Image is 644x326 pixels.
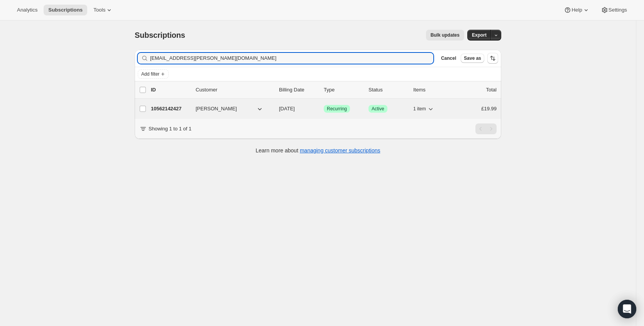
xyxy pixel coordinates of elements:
[571,7,582,13] span: Help
[372,106,384,112] span: Active
[151,105,189,113] p: 10562142427
[17,7,37,13] span: Analytics
[12,5,42,15] button: Analytics
[149,125,191,133] p: Showing 1 to 1 of 1
[135,31,185,39] span: Subscriptions
[413,106,426,112] span: 1 item
[196,105,237,113] span: [PERSON_NAME]
[151,86,497,94] div: IDCustomerBilling DateTypeStatusItemsTotal
[481,106,497,111] span: £19.99
[472,32,487,38] span: Export
[475,123,497,134] nav: Pagination
[93,7,105,13] span: Tools
[441,55,456,61] span: Cancel
[256,147,380,154] p: Learn more about
[368,86,407,94] p: Status
[438,54,459,63] button: Cancel
[461,54,484,63] button: Save as
[413,103,434,114] button: 1 item
[89,5,118,15] button: Tools
[300,147,380,154] a: managing customer subscriptions
[431,32,460,38] span: Bulk updates
[141,71,159,77] span: Add filter
[279,86,318,94] p: Billing Date
[486,86,497,94] p: Total
[618,300,636,318] div: Open Intercom Messenger
[596,5,632,15] button: Settings
[138,69,169,79] button: Add filter
[609,7,627,13] span: Settings
[279,106,295,111] span: [DATE]
[327,106,347,112] span: Recurring
[44,5,87,15] button: Subscriptions
[464,55,481,61] span: Save as
[48,7,83,13] span: Subscriptions
[426,30,464,41] button: Bulk updates
[324,86,362,94] div: Type
[196,86,273,94] p: Customer
[150,53,433,64] input: Filter subscribers
[191,103,268,115] button: [PERSON_NAME]
[487,53,498,64] button: Sort the results
[559,5,594,15] button: Help
[467,30,491,41] button: Export
[151,86,189,94] p: ID
[413,86,452,94] div: Items
[151,103,497,114] div: 10562142427[PERSON_NAME][DATE]SuccessRecurringSuccessActive1 item£19.99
